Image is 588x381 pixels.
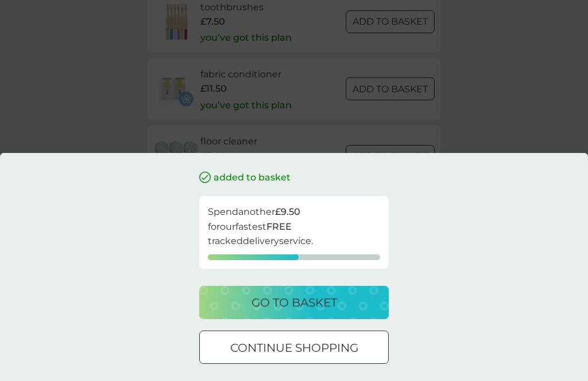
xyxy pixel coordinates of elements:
[266,221,292,232] strong: FREE
[252,293,337,312] p: go to basket
[230,339,358,357] p: continue shopping
[208,205,380,249] p: Spend another for our fastest tracked delivery service.
[214,170,291,185] p: added to basket
[275,206,300,217] strong: £9.50
[199,331,389,364] button: continue shopping
[199,286,389,319] button: go to basket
